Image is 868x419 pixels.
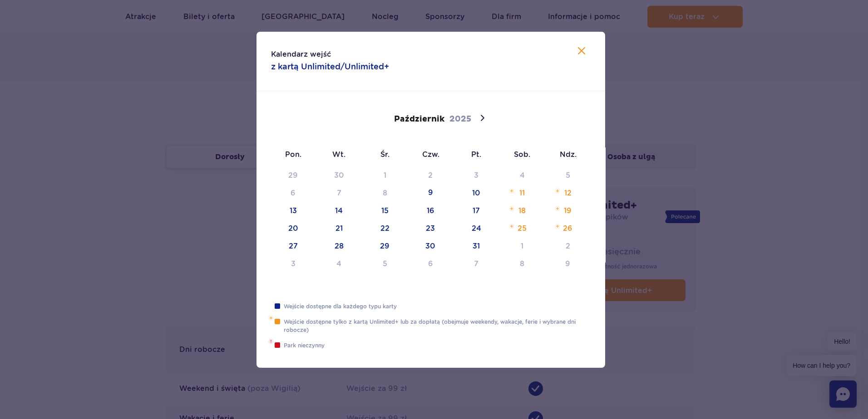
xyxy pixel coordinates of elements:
dd: Wejście dostępne tylko z kartą Unlimited+ lub za dopłatą (obejmuje weekendy, wakacje, ferie i wyb... [280,318,587,334]
span: Sob. [499,150,545,160]
dd: Park nieczynny [280,341,325,350]
span: Śr. [362,150,408,160]
span: Pt. [454,150,499,160]
span: Kalendarz wejść [271,50,591,58]
span: Wt. [316,150,362,160]
span: Czw. [408,150,454,160]
span: z kartą Unlimited/Unlimited+ [271,60,591,73]
span: Pon. [271,150,316,160]
dd: Wejście dostępne dla każdego typu karty [280,302,397,311]
span: Październik [394,114,444,125]
span: Ndz. [545,150,591,160]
